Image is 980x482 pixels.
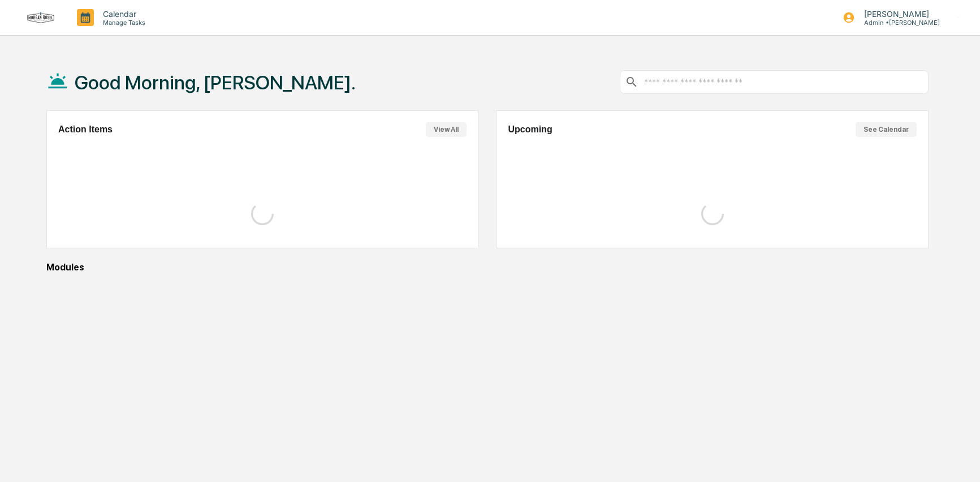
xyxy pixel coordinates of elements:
p: Calendar [94,9,151,19]
h1: Good Morning, [PERSON_NAME]. [75,71,356,94]
button: See Calendar [856,122,917,137]
img: logo [27,12,54,23]
h2: Upcoming [508,124,552,135]
h2: Action Items [58,124,113,135]
p: [PERSON_NAME] [855,9,940,19]
p: Manage Tasks [94,19,151,27]
div: Modules [46,262,929,273]
button: View All [426,122,467,137]
p: Admin • [PERSON_NAME] [855,19,940,27]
